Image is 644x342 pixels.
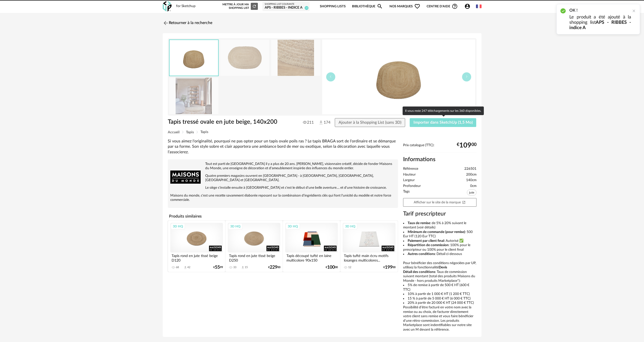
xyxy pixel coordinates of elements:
b: Répartition de commission [408,243,449,247]
a: 3D HQ Tapis rond en jute tissé beige D250 33 Download icon 15 €22900 [225,221,283,272]
span: Importer dans SketchUp (1,5 Mo) [413,120,473,124]
p: Quatre premiers magasins ouvrent en [GEOGRAPHIC_DATA] - à [GEOGRAPHIC_DATA], [GEOGRAPHIC_DATA], [... [170,174,396,182]
img: tapis-tresse-ovale-en-jute-beige-140x200-1000-10-17-226501_3.jpg [271,40,320,76]
li: 20% à partir de 20 000 € HT (24 000 € TTC) Possibilité d’être facturé en votre nom avec la remise... [403,301,476,332]
b: Détail des conditions [403,270,435,274]
span: 109 [459,143,471,147]
b: Devis [439,266,447,269]
h1: Tapis tressé ovale en jute beige, 140x200 [168,118,294,126]
a: BibliothèqueMagnify icon [352,1,383,12]
p: Maisons du monde, c'est une recette savamment élaborée reposant sur la combinaison d'ingrédients ... [170,194,396,202]
img: svg+xml;base64,PHN2ZyB3aWR0aD0iMjQiIGhlaWdodD0iMjQiIHZpZXdCb3g9IjAgMCAyNCAyNCIgZmlsbD0ibm9uZSIgeG... [163,20,169,26]
b: Minimum de commande (pour remise) [408,230,465,234]
span: Profondeur [403,184,421,188]
span: 140cm [466,178,476,183]
span: Hauteur [403,173,416,177]
div: € 99 [213,266,223,269]
span: Account Circle icon [464,3,473,9]
span: 55 [215,266,220,269]
div: Tapis rond en jute tissé beige D120 [170,252,223,263]
a: 3D HQ Tapis découpé tufté en laine multicolore 90x150 €10000 [283,221,340,272]
span: Centre d'aideHelp Circle Outline icon [427,3,458,9]
li: : 100% pour le prescripteur ou 100% pour le client final [403,243,476,252]
li: : Détail ci-dessous [403,252,476,256]
a: Retourner à la recherche [163,17,212,29]
span: Référence [403,167,418,171]
span: Magnify icon [377,3,383,9]
span: 199 [385,266,392,269]
p: Le produit a été ajouté à la shopping list [569,15,631,31]
b: APS - RIBBES - indice A [569,20,631,30]
img: tapis-tresse-ovale-en-jute-beige-140x200-1000-10-17-226501_1.jpg [220,40,269,76]
div: 12 [348,266,351,269]
span: Download icon [241,266,245,269]
div: 42 [187,266,190,269]
div: 3D HQ [285,223,300,230]
p: Le siège s'installe ensuite à [GEOGRAPHIC_DATA] et c'est le début d'une belle aventure.... et d'u... [170,186,396,190]
span: 174 [318,120,325,125]
span: Accueil [168,131,179,134]
h2: Informations [403,156,476,163]
li: 5% de remise à partir de 500 € HT (600 € TTC) [403,283,476,292]
img: Téléchargements [318,120,324,125]
div: Tapis découpé tufté en laine multicolore 90x150 [285,252,338,263]
div: for Sketchup [176,4,196,9]
span: 226501 [464,167,476,171]
span: jute [467,189,476,196]
b: Autres conditions [408,252,435,256]
a: 3D HQ Tapis tufté main écru motifs losanges multicolores... 12 €19900 [340,221,398,272]
span: Largeur [403,178,415,183]
span: Refresh icon [252,5,257,8]
img: OXP [163,1,172,12]
div: Mettre à jour ma Shopping List [221,3,258,10]
span: Account Circle icon [464,3,470,9]
div: € 00 [383,266,396,269]
span: Ajouter à la Shopping List (sans 3D) [339,120,401,124]
span: 34 [305,6,308,10]
span: Download icon [183,266,187,269]
li: 15 % à partir de 5 000 € HT (6 000 € TTC) [403,296,476,301]
div: 33 [233,266,236,269]
a: Shopping List courante APS - RIBBES - indice A 34 [265,3,307,10]
span: Tags [403,189,410,197]
div: Prix catalogue (TTC): [403,143,476,153]
button: Ajouter à la Shopping List (sans 3D) [335,118,405,127]
h3: Tarif prescripteur [403,210,476,218]
li: : de 5% à 20% suivant le montant (voir détails) [403,221,476,230]
li: : 500 Eur HT (120 Eur TTC) [403,230,476,239]
div: Shopping List courante [265,3,307,6]
div: 68 [176,266,179,269]
span: Heart Outline icon [414,3,420,9]
span: 229 [270,266,277,269]
span: Help Circle Outline icon [452,3,458,9]
h2: OK ! [569,8,631,13]
b: Paiement par client final [408,239,444,243]
button: Importer dans SketchUp (1,5 Mo) [410,118,476,127]
div: APS - RIBBES - indice A [265,6,307,10]
div: 15 [245,266,248,269]
span: 200cm [466,173,476,177]
div: € 00 [268,266,280,269]
b: Taux de remise [408,221,430,225]
div: € 00 [457,143,476,147]
div: Tapis tufté main écru motifs losanges multicolores... [343,252,395,263]
div: Pour bénéficier des conditions négociées par UP, utilisez la fonctionnalité : Taux de commission ... [403,221,476,332]
span: Tapis [186,131,194,134]
img: fr [476,4,482,9]
div: 3D HQ [171,223,185,230]
img: tapis-tresse-ovale-en-jute-beige-140x200-1000-10-17-226501_9.jpg [169,78,218,114]
span: Open In New icon [462,200,466,204]
div: € 00 [326,266,338,269]
h4: Produits similaires [168,212,398,220]
span: 211 [303,120,314,125]
div: Si vous aimez l'originalité, pourquoi ne pas opter pour un tapis ovale poils ras ? Le tapis BRAGA... [168,139,398,155]
li: : Autorisé ✅ [403,239,476,243]
div: Tapis rond en jute tissé beige D250 [228,252,280,263]
img: brand logo [170,162,201,192]
div: 3D HQ [228,223,243,230]
a: 3D HQ Tapis rond en jute tissé beige D120 68 Download icon 42 €5599 [168,221,225,272]
div: 3D HQ [343,223,358,230]
span: 0cm [470,184,476,188]
span: Nos marques [389,1,420,12]
span: 100 [327,266,335,269]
